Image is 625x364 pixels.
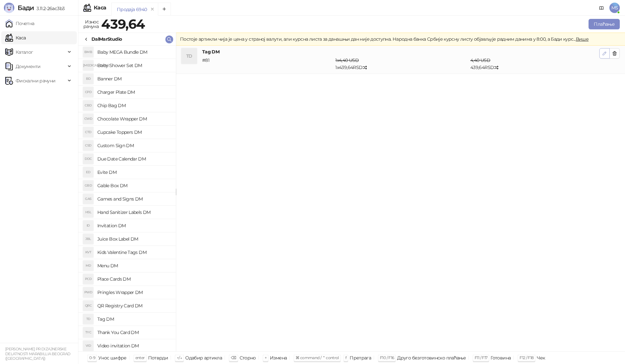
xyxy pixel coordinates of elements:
div: Каса [94,5,106,10]
span: + [265,355,267,360]
img: Logo [4,3,14,13]
a: Каса [5,31,26,44]
h4: Pringles Wrapper DM [97,287,171,298]
button: Плаћање [589,19,620,29]
h4: Cupcake Toppers DM [97,127,171,137]
h4: Charger Plate DM [97,87,171,97]
div: Чек [537,354,545,362]
span: 4,40 USD [470,57,490,63]
h4: Baby MEGA Bundle DM [97,47,171,57]
span: ⌫ [231,355,236,360]
div: # 81 [201,57,334,71]
h4: Chip Bag DM [97,100,171,111]
div: VID [83,341,93,351]
h4: Place Cards DM [97,274,171,284]
h4: Games and Signs DM [97,194,171,204]
div: Потврди [148,354,168,362]
span: F10 / F16 [380,355,394,360]
div: ED [83,167,93,177]
div: HSL [83,207,93,217]
div: ID [83,220,93,231]
span: Постоје артикли чија је цена у страној валути, али курсна листа за данашњи дан није доступна. Нар... [180,36,574,42]
span: ... [574,36,589,42]
h4: Due Date Calendar DM [97,154,171,164]
span: F11 / F17 [475,355,487,360]
h4: Gable Box DM [97,180,171,191]
span: 3.11.2-26ac3b3 [34,6,64,11]
span: F12 / F18 [520,355,534,360]
span: ↑/↓ [177,355,182,360]
h4: Menu DM [97,260,171,271]
span: 0-9 [89,355,95,360]
h4: Custom Sign DM [97,140,171,151]
span: MS [609,3,620,13]
div: MD [83,260,93,271]
div: Износ рачуна [82,18,100,31]
h4: Kids Valentine Tags DM [97,247,171,258]
div: [MEDICAL_DATA] [83,60,93,71]
span: Документи [16,60,40,73]
div: Готовина [491,354,511,362]
div: TD [83,314,93,324]
span: enter [135,355,145,360]
div: 1 x 439,64 RSD [334,57,469,71]
div: TD [181,48,197,64]
a: Почетна [5,17,35,30]
div: CTD [83,127,93,137]
div: GBD [83,180,93,191]
h4: Video invitation DM [97,341,171,351]
span: Фискални рачуни [16,74,55,87]
span: ⌘ command / ⌃ control [296,355,339,360]
div: PCD [83,274,93,284]
div: DalMarStudio [91,35,122,43]
h4: Banner DM [97,74,171,84]
div: grid [78,46,176,351]
h4: Chocolate Wrapper DM [97,114,171,124]
strong: 439,64 [101,16,145,32]
a: Документација [596,3,607,13]
div: CPD [83,87,93,97]
span: f [345,355,346,360]
button: Add tab [158,3,171,16]
div: Измена [270,354,287,362]
div: GAS [83,194,93,204]
div: CBD [83,100,93,111]
div: Претрага [350,354,371,362]
div: DDC [83,154,93,164]
span: Бади [18,4,34,12]
h4: Invitation DM [97,220,171,231]
div: CSD [83,140,93,151]
span: Каталог [16,46,33,59]
h4: Tag DM [97,314,171,324]
div: CWD [83,114,93,124]
h4: Hand Sanitizer Labels DM [97,207,171,217]
div: Унос шифре [98,354,127,362]
button: remove [148,7,157,12]
small: [PERSON_NAME] PR DIZAJNERSKE DELATNOSTI MARABILLIA BEOGRAD ([GEOGRAPHIC_DATA]) [5,347,70,361]
div: Друго безготовинско плаћање [397,354,466,362]
div: BD [83,74,93,84]
div: Сторно [240,354,256,362]
span: 1 x 4,40 USD [335,57,359,63]
h4: Tag DM [202,48,599,55]
h4: QR Registry Card DM [97,301,171,311]
h4: Baby Shower Set DM [97,60,171,71]
div: TYC [83,327,93,338]
span: Више [576,36,589,42]
h4: Juice Box Label DM [97,234,171,244]
h4: Thank You Card DM [97,327,171,338]
div: QRC [83,301,93,311]
div: PWD [83,287,93,298]
div: Продаја 6940 [117,6,147,13]
div: KVT [83,247,93,258]
h4: Evite DM [97,167,171,177]
div: BMB [83,47,93,57]
div: JBL [83,234,93,244]
div: 439,64 RSD [469,57,601,71]
div: Одабир артикла [185,354,222,362]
